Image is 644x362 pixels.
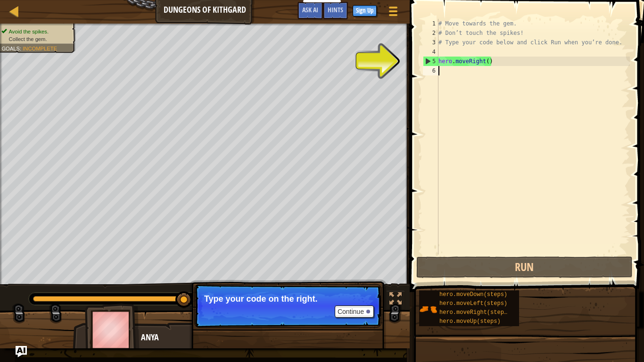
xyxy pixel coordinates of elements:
[423,66,438,75] div: 6
[439,300,507,307] span: hero.moveLeft(steps)
[20,45,23,51] span: :
[353,5,377,16] button: Sign Up
[1,28,70,35] li: Avoid the spikes.
[302,5,318,14] span: Ask AI
[9,36,47,42] span: Collect the gem.
[386,290,405,310] button: Toggle fullscreen
[328,5,343,14] span: Hints
[141,331,327,344] div: Anya
[16,346,27,357] button: Ask AI
[85,304,140,356] img: thang_avatar_frame.png
[297,2,323,19] button: Ask AI
[439,318,501,325] span: hero.moveUp(steps)
[1,45,20,51] span: Goals
[23,45,57,51] span: Incomplete
[335,305,374,318] button: Continue
[419,300,437,318] img: portrait.png
[423,57,438,66] div: 5
[423,28,438,38] div: 2
[9,28,49,34] span: Avoid the spikes.
[423,38,438,47] div: 3
[439,291,507,298] span: hero.moveDown(steps)
[204,294,372,304] p: Type your code on the right.
[439,309,511,316] span: hero.moveRight(steps)
[1,35,70,43] li: Collect the gem.
[423,47,438,57] div: 4
[381,2,405,24] button: Show game menu
[416,256,633,278] button: Run
[423,19,438,28] div: 1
